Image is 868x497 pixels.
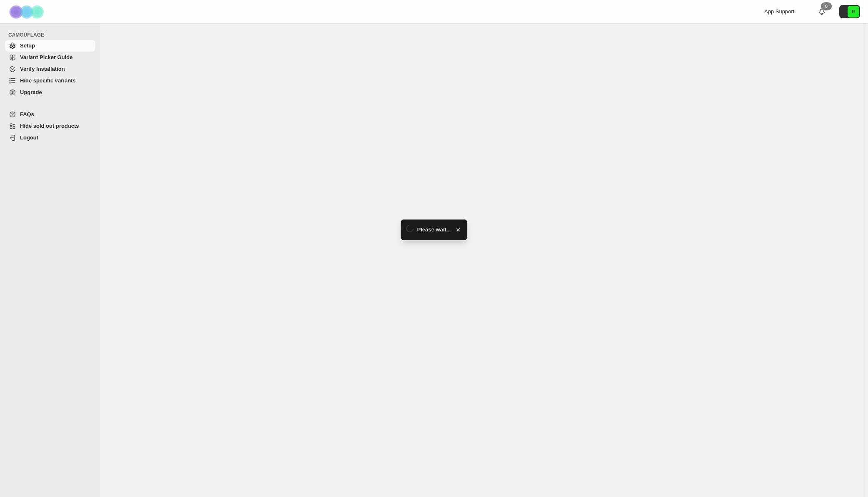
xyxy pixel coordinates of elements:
span: Setup [20,42,35,49]
span: Hide sold out products [20,123,79,129]
span: Verify Installation [20,66,65,72]
span: Hide specific variants [20,77,76,84]
a: Variant Picker Guide [5,52,95,63]
span: CAMOUFLAGE [8,32,96,38]
a: Hide specific variants [5,75,95,87]
a: FAQs [5,109,95,120]
span: Upgrade [20,89,42,95]
span: Please wait... [417,226,451,234]
text: R [852,9,855,14]
img: Camouflage [7,0,48,23]
span: App Support [764,8,794,15]
a: Setup [5,40,95,52]
button: Avatar with initials R [839,5,860,18]
a: Verify Installation [5,63,95,75]
span: Variant Picker Guide [20,54,72,60]
a: Hide sold out products [5,120,95,132]
span: FAQs [20,111,34,117]
a: Upgrade [5,87,95,98]
span: Avatar with initials R [848,6,859,17]
a: Logout [5,132,95,144]
span: Logout [20,134,38,141]
a: 0 [818,7,826,16]
div: 0 [821,2,832,10]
